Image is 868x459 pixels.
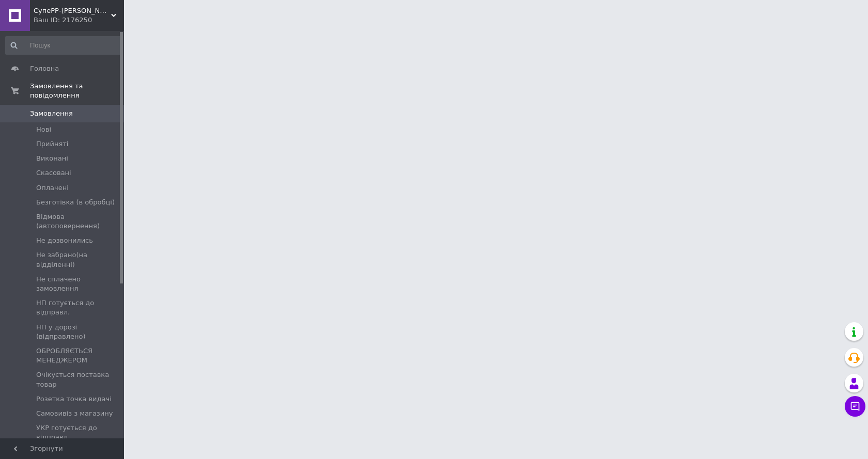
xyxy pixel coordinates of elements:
[36,168,71,178] span: Скасовані
[36,298,121,317] span: НП готується до відправл.
[34,6,111,15] span: СупеРР-Маркет Корисних Товарів
[36,250,121,269] span: Не забрано(на відділенні)
[36,198,115,207] span: Безготівка (в обробці)
[5,36,122,55] input: Пошук
[36,346,121,365] span: ОБРОБЛЯЄТЬСЯ МЕНЕДЖЕРОМ
[36,212,121,231] span: Відмова (автоповернення)
[845,396,865,417] button: Чат з покупцем
[36,394,112,404] span: Розетка точка видачі
[30,109,73,118] span: Замовлення
[30,64,59,73] span: Головна
[36,154,68,163] span: Виконані
[36,370,121,389] span: Очікується поставка товар
[36,423,121,442] span: УКР готується до відправл
[36,275,121,293] span: Не сплачено замовлення
[36,409,113,418] span: Самовивіз з магазину
[36,236,93,245] span: Не дозвонились
[36,139,68,149] span: Прийняті
[30,82,124,100] span: Замовлення та повідомлення
[36,323,121,341] span: НП у дорозі (відправлено)
[36,183,69,193] span: Оплачені
[36,125,51,134] span: Нові
[34,15,124,25] div: Ваш ID: 2176250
